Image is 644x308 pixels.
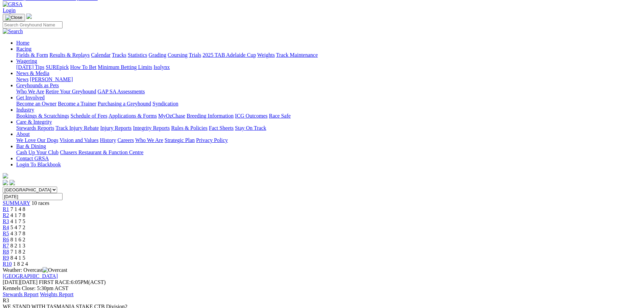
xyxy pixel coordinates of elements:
[16,82,59,88] a: Greyhounds as Pets
[269,113,290,119] a: Race Safe
[3,224,9,230] a: R4
[16,52,641,58] div: Racing
[10,255,25,261] span: 8 4 1 5
[46,64,69,70] a: SUREpick
[109,113,157,119] a: Applications & Forms
[112,52,126,58] a: Tracks
[16,125,54,131] a: Stewards Reports
[98,64,152,70] a: Minimum Betting Limits
[10,206,25,212] span: 7 1 4 8
[3,285,641,291] div: Kennels Close: 5:30pm ACST
[10,231,25,236] span: 4 3 7 8
[235,113,267,119] a: ICG Outcomes
[55,125,99,131] a: Track Injury Rebate
[202,52,256,58] a: 2025 TAB Adelaide Cup
[16,137,641,143] div: About
[16,64,641,70] div: Wagering
[58,101,96,106] a: Become a Trainer
[3,200,30,206] a: SUMMARY
[10,218,25,224] span: 4 1 7 5
[152,101,178,106] a: Syndication
[171,125,208,131] a: Rules & Policies
[100,125,132,131] a: Injury Reports
[16,149,641,156] div: Bar & Dining
[3,206,9,212] a: R1
[16,101,641,107] div: Get Involved
[16,89,44,94] a: Who We Are
[13,261,28,267] span: 1 8 2 4
[3,255,9,261] a: R9
[16,76,28,82] a: News
[91,52,111,58] a: Calendar
[16,125,641,131] div: Care & Integrity
[10,243,25,248] span: 8 2 1 3
[189,52,201,58] a: Trials
[43,267,67,273] img: Overcast
[3,279,20,285] span: [DATE]
[3,218,9,224] a: R3
[133,125,170,131] a: Integrity Reports
[16,143,46,149] a: Bar & Dining
[16,149,58,155] a: Cash Up Your Club
[16,95,45,100] a: Get Involved
[235,125,266,131] a: Stay On Track
[16,156,49,161] a: Contact GRSA
[3,180,8,185] img: facebook.svg
[16,137,58,143] a: We Love Our Dogs
[3,279,38,285] span: [DATE]
[168,52,188,58] a: Coursing
[16,107,34,113] a: Industry
[3,28,23,34] img: Search
[16,64,44,70] a: [DATE] Tips
[26,14,32,19] img: logo-grsa-white.png
[3,267,67,273] span: Weather: Overcast
[98,89,145,94] a: GAP SA Assessments
[187,113,234,119] a: Breeding Information
[3,237,9,242] a: R6
[3,1,23,7] img: GRSA
[3,291,39,297] a: Stewards Report
[165,137,195,143] a: Strategic Plan
[3,261,12,267] a: R10
[135,137,163,143] a: Who We Are
[16,101,56,106] a: Become an Owner
[16,70,49,76] a: News & Media
[10,237,25,242] span: 8 1 6 2
[49,52,90,58] a: Results & Replays
[158,113,185,119] a: MyOzChase
[209,125,234,131] a: Fact Sheets
[98,101,151,106] a: Purchasing a Greyhound
[39,279,106,285] span: 6:05PM(ACST)
[196,137,228,143] a: Privacy Policy
[153,64,170,70] a: Isolynx
[16,113,69,119] a: Bookings & Scratchings
[39,279,71,285] span: FIRST RACE:
[3,243,9,248] a: R7
[3,14,25,21] button: Toggle navigation
[16,76,641,82] div: News & Media
[3,249,9,255] a: R8
[31,200,49,206] span: 10 races
[59,137,98,143] a: Vision and Values
[3,193,63,200] input: Select date
[3,21,63,28] input: Search
[276,52,318,58] a: Track Maintenance
[46,89,96,94] a: Retire Your Greyhound
[3,212,9,218] span: R2
[3,231,9,236] a: R5
[10,224,25,230] span: 5 4 7 2
[257,52,275,58] a: Weights
[10,249,25,255] span: 7 1 8 2
[149,52,166,58] a: Grading
[16,89,641,95] div: Greyhounds as Pets
[16,113,641,119] div: Industry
